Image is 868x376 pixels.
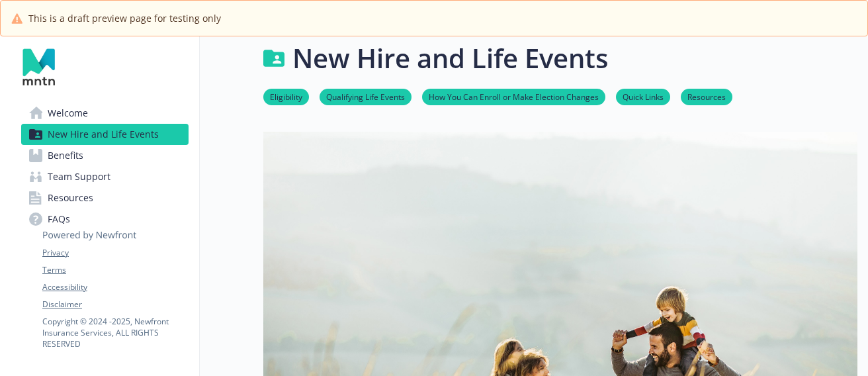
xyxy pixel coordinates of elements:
a: New Hire and Life Events [21,124,189,145]
span: Resources [48,187,93,209]
span: New Hire and Life Events [48,124,159,145]
a: Privacy [42,247,188,259]
span: Team Support [48,166,110,187]
a: Resources [681,90,732,103]
a: FAQs [21,209,189,230]
a: Welcome [21,103,189,124]
a: Qualifying Life Events [320,90,412,103]
a: Disclaimer [42,299,188,310]
a: Team Support [21,166,189,187]
a: How You Can Enroll or Make Election Changes [422,90,605,103]
h1: New Hire and Life Events [292,38,608,78]
span: This is a draft preview page for testing only [28,11,221,25]
a: Resources [21,187,189,209]
a: Quick Links [616,90,670,103]
a: Accessibility [42,281,188,293]
span: Welcome [48,103,88,124]
a: Benefits [21,145,189,166]
a: Terms [42,264,188,276]
a: Eligibility [263,90,309,103]
span: Benefits [48,145,83,166]
p: Copyright © 2024 - 2025 , Newfront Insurance Services, ALL RIGHTS RESERVED [42,316,188,350]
